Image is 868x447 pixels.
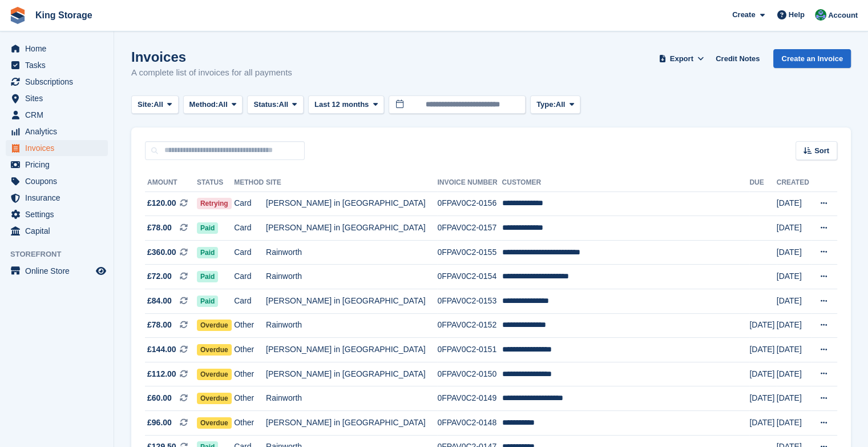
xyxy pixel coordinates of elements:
button: Export [656,49,706,68]
td: [DATE] [777,216,812,241]
td: Card [234,265,266,289]
a: menu [6,90,108,106]
span: Last 12 months [314,99,369,110]
td: [DATE] [777,240,812,265]
td: [PERSON_NAME] in [GEOGRAPHIC_DATA] [266,191,437,216]
td: [DATE] [749,386,776,411]
span: Overdue [197,393,232,404]
span: Online Store [25,263,94,279]
a: Credit Notes [711,49,764,68]
td: [DATE] [777,313,812,338]
td: Card [234,289,266,314]
span: £112.00 [147,368,176,380]
button: Type: All [530,95,580,114]
span: Overdue [197,344,232,356]
th: Invoice Number [437,174,502,192]
td: Other [234,338,266,362]
span: Account [828,10,858,21]
a: menu [6,107,108,123]
td: 0FPAV0C2-0153 [437,289,502,314]
span: Site: [138,99,154,110]
span: £78.00 [147,319,172,331]
a: menu [6,173,108,189]
a: Preview store [94,264,108,278]
td: 0FPAV0C2-0150 [437,362,502,386]
span: Paid [197,247,218,258]
button: Status: All [247,95,303,114]
td: [DATE] [777,386,812,411]
td: Other [234,411,266,436]
span: Overdue [197,320,232,331]
span: Sort [814,145,829,157]
td: [DATE] [777,338,812,362]
td: [PERSON_NAME] in [GEOGRAPHIC_DATA] [266,338,437,362]
span: £360.00 [147,246,176,258]
td: [PERSON_NAME] in [GEOGRAPHIC_DATA] [266,289,437,314]
span: Tasks [25,57,94,73]
th: Status [197,174,234,192]
span: CRM [25,107,94,123]
span: Insurance [25,190,94,206]
span: Overdue [197,369,232,380]
span: Analytics [25,123,94,139]
td: [DATE] [777,191,812,216]
a: menu [6,41,108,57]
td: [PERSON_NAME] in [GEOGRAPHIC_DATA] [266,411,437,436]
td: Card [234,191,266,216]
td: 0FPAV0C2-0154 [437,265,502,289]
span: Storefront [10,249,114,260]
a: menu [6,57,108,73]
td: Other [234,386,266,411]
h1: Invoices [131,49,292,65]
td: 0FPAV0C2-0156 [437,191,502,216]
span: Coupons [25,173,94,189]
td: [PERSON_NAME] in [GEOGRAPHIC_DATA] [266,216,437,241]
span: Create [732,9,755,21]
th: Due [749,174,776,192]
button: Method: All [183,95,243,114]
td: Rainworth [266,313,437,338]
a: menu [6,123,108,139]
span: All [279,99,289,110]
a: Create an Invoice [773,49,851,68]
td: Rainworth [266,240,437,265]
a: menu [6,223,108,239]
span: Pricing [25,157,94,173]
span: All [154,99,163,110]
span: Sites [25,90,94,106]
span: Type: [536,99,556,110]
td: 0FPAV0C2-0152 [437,313,502,338]
td: Other [234,362,266,386]
td: [DATE] [749,313,776,338]
span: Paid [197,222,218,234]
th: Method [234,174,266,192]
img: John King [815,9,826,21]
td: 0FPAV0C2-0149 [437,386,502,411]
th: Amount [145,174,197,192]
span: Help [789,9,805,21]
button: Site: All [131,95,179,114]
span: Home [25,41,94,57]
span: £84.00 [147,295,172,307]
a: menu [6,140,108,156]
span: Subscriptions [25,74,94,90]
td: 0FPAV0C2-0151 [437,338,502,362]
span: £120.00 [147,197,176,209]
a: menu [6,74,108,90]
td: Other [234,313,266,338]
span: Overdue [197,417,232,429]
td: [PERSON_NAME] in [GEOGRAPHIC_DATA] [266,362,437,386]
a: menu [6,263,108,279]
td: [DATE] [777,362,812,386]
span: £144.00 [147,344,176,356]
a: King Storage [31,6,97,25]
td: 0FPAV0C2-0155 [437,240,502,265]
th: Customer [502,174,749,192]
td: [DATE] [777,265,812,289]
span: Paid [197,296,218,307]
a: menu [6,190,108,206]
td: [DATE] [777,411,812,436]
span: Invoices [25,140,94,156]
td: Rainworth [266,386,437,411]
td: [DATE] [749,411,776,436]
